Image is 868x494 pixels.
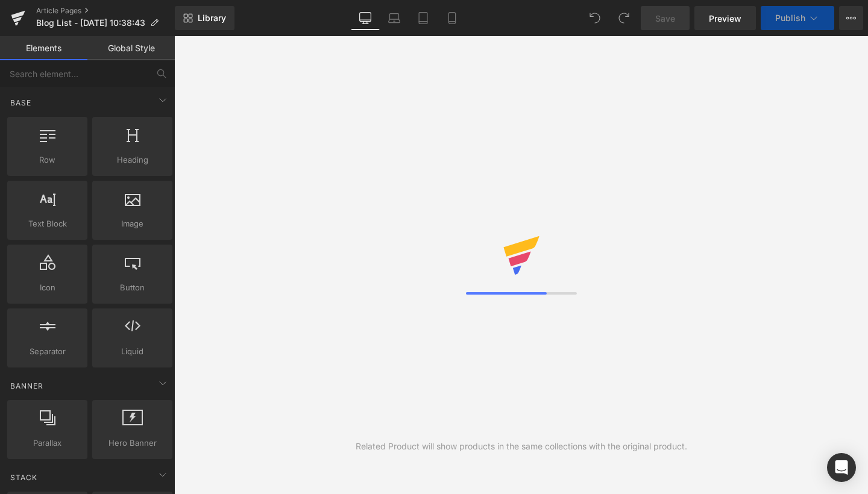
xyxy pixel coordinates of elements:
[409,6,438,30] a: Tablet
[9,472,39,483] span: Stack
[380,6,409,30] a: Laptop
[87,36,175,60] a: Global Style
[351,6,380,30] a: Desktop
[96,154,169,166] span: Heading
[175,6,234,30] a: New Library
[356,440,687,453] div: Related Product will show products in the same collections with the original product.
[9,380,45,392] span: Banner
[694,6,756,30] a: Preview
[11,345,84,358] span: Separator
[827,453,856,482] div: Open Intercom Messenger
[761,6,834,30] button: Publish
[11,217,84,230] span: Text Block
[775,13,805,23] span: Publish
[583,6,607,30] button: Undo
[9,97,33,108] span: Base
[709,12,741,25] span: Preview
[96,437,169,449] span: Hero Banner
[438,6,467,30] a: Mobile
[36,18,145,28] span: Blog List - [DATE] 10:38:43
[612,6,636,30] button: Redo
[36,6,175,16] a: Article Pages
[198,13,226,23] span: Library
[839,6,863,30] button: More
[96,345,169,358] span: Liquid
[11,281,84,294] span: Icon
[96,217,169,230] span: Image
[11,437,84,449] span: Parallax
[11,154,84,166] span: Row
[96,281,169,294] span: Button
[655,12,675,25] span: Save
